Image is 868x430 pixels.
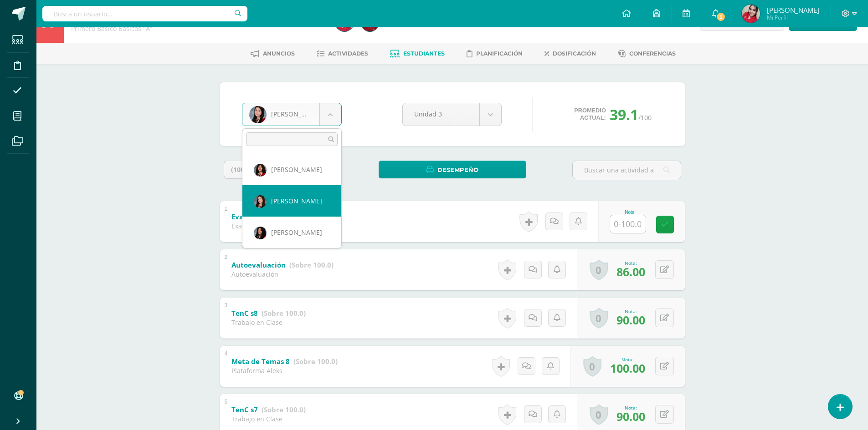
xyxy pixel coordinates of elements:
[254,195,267,208] img: 068edc639705b6e1138d9c58fe051736.png
[271,228,322,237] span: [PERSON_NAME]
[254,227,267,239] img: d5946028f252c8163fd37b036b8219b2.png
[271,197,322,205] span: [PERSON_NAME]
[271,165,322,174] span: [PERSON_NAME]
[254,164,267,177] img: 660313ff3338ee516632f1d99b011140.png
